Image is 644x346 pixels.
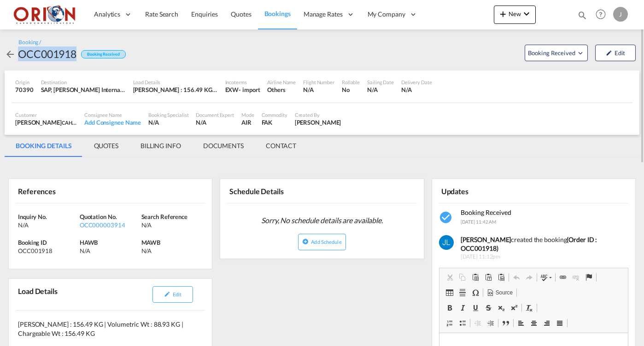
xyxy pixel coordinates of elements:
[15,79,34,86] div: Origin
[18,247,77,255] div: OCC001918
[495,302,508,314] a: Subscript
[80,239,98,246] span: HAWB
[482,271,495,283] a: Paste as plain text (⌘+⌥+⇧+V)
[255,135,307,157] md-tab-item: CONTACT
[141,221,201,229] div: N/A
[494,289,513,297] span: Source
[613,7,628,22] div: J
[443,302,456,314] a: Bold (⌘+B)
[593,6,609,22] span: Help
[461,253,626,261] span: [DATE] 11:12pm
[456,317,469,329] a: Insert/Remove Bulleted List
[9,9,179,19] body: Rich Text Editor, editor156
[141,247,152,255] div: N/A
[152,286,193,303] button: icon-pencilEdit
[258,212,386,229] span: Sorry, No schedule details are available.
[461,235,626,253] div: created the booking
[528,48,576,58] span: Booking Received
[148,111,188,118] div: Booking Specialist
[173,291,181,297] span: Edit
[498,8,509,19] md-icon: icon-plus 400-fg
[303,79,334,86] div: Flight Number
[15,86,34,94] div: 70390
[469,271,482,283] a: Paste (⌘+V)
[16,283,61,306] div: Load Details
[582,271,595,283] a: Anchor
[196,111,234,118] div: Document Expert
[303,86,334,94] div: N/A
[83,135,129,157] md-tab-item: QUOTES
[456,287,469,299] a: Insert Horizontal Line
[569,271,582,283] a: Unlink
[577,10,587,20] md-icon: icon-magnify
[368,10,405,19] span: My Company
[133,86,218,94] div: [PERSON_NAME] : 156.49 KG | Volumetric Wt : 88.93 KG | Chargeable Wt : 156.49 KG
[595,45,636,61] button: icon-pencilEdit
[129,135,192,157] md-tab-item: BILLING INFO
[16,183,109,199] div: References
[484,287,515,299] a: Source
[239,86,260,94] div: - import
[469,287,482,299] a: Insert Special Character
[523,302,536,314] a: Remove Format
[461,236,511,243] b: [PERSON_NAME]
[84,118,141,127] div: Add Consignee Name
[80,247,141,255] div: N/A
[553,317,566,329] a: Justify
[15,118,77,127] div: [PERSON_NAME]
[456,271,469,283] a: Copy (⌘+C)
[508,302,521,314] a: Superscript
[5,135,307,157] md-pagination-wrapper: Use the left and right arrow keys to navigate between tabs
[262,111,287,118] div: Commodity
[191,10,218,18] span: Enquiries
[81,50,125,59] div: Booking Received
[267,79,296,86] div: Airline Name
[499,317,512,329] a: Block Quote
[295,111,341,118] div: Created By
[342,86,360,94] div: No
[5,46,18,61] div: icon-arrow-left
[606,50,612,56] md-icon: icon-pencil
[495,271,508,283] a: Paste from Word
[439,235,454,250] img: 6gRCBf4NSdqify3zKckAAAAASUVORK5CYII=
[498,10,532,17] span: New
[461,219,497,225] span: [DATE] 11:42 AM
[5,135,83,157] md-tab-item: BOOKING DETAILS
[577,10,587,24] div: icon-magnify
[94,10,120,19] span: Analytics
[443,271,456,283] a: Cut (⌘+X)
[14,4,76,25] img: 2c36fa60c4e911ed9fceb5e2556746cc.JPG
[145,10,178,18] span: Rate Search
[494,6,536,24] button: icon-plus 400-fgNewicon-chevron-down
[367,86,394,94] div: N/A
[225,79,260,86] div: Incoterms
[80,213,117,220] span: Quotation No.
[62,119,79,126] span: CAHSA
[267,86,296,94] div: Others
[18,46,76,61] div: OCC001918
[439,183,532,199] div: Updates
[401,79,432,86] div: Delivery Date
[41,79,126,86] div: Destination
[525,45,588,61] button: Open demo menu
[311,239,341,245] span: Add Schedule
[84,111,141,118] div: Consignee Name
[527,317,540,329] a: Centre
[482,302,495,314] a: Strike Through
[18,213,47,220] span: Inquiry No.
[342,79,360,86] div: Rollable
[556,271,569,283] a: Link (⌘+K)
[540,317,553,329] a: Align Right
[510,271,523,283] a: Undo (⌘+Z)
[456,302,469,314] a: Italic (⌘+I)
[225,86,239,94] div: EXW
[241,118,254,127] div: AIR
[593,6,613,23] div: Help
[367,79,394,86] div: Sailing Date
[469,302,482,314] a: Underline (⌘+U)
[523,271,536,283] a: Redo (⌘+Y)
[192,135,255,157] md-tab-item: DOCUMENTS
[241,111,254,118] div: Mode
[484,317,497,329] a: Increase Indent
